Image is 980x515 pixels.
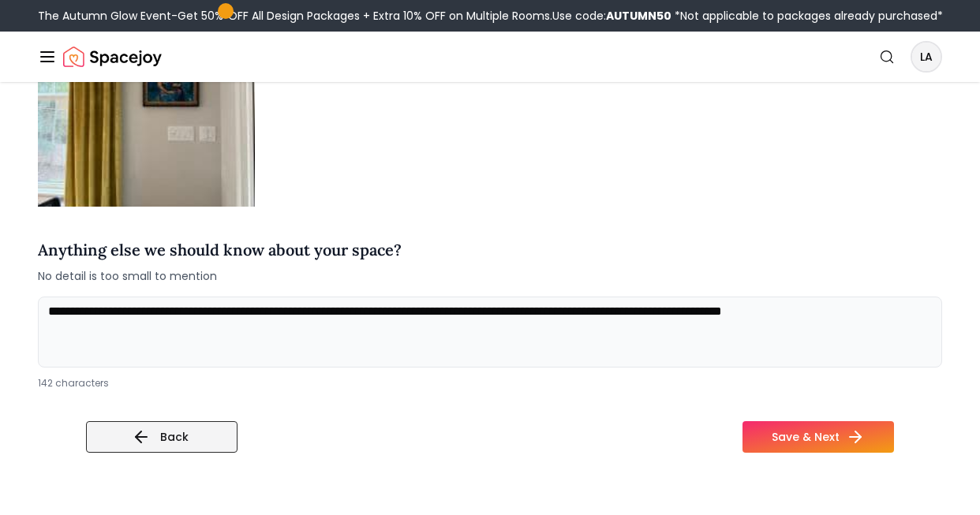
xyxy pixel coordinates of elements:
[911,41,942,73] button: LA
[63,41,162,73] img: Spacejoy Logo
[671,8,943,24] span: *Not applicable to packages already purchased*
[912,43,941,71] span: LA
[38,8,943,24] div: The Autumn Glow Event-Get 50% OFF All Design Packages + Extra 10% OFF on Multiple Rooms.
[38,32,942,82] nav: Global
[742,421,894,453] button: Save & Next
[38,377,942,390] div: 142 characters
[38,268,402,284] span: No detail is too small to mention
[63,41,162,73] a: Spacejoy
[552,8,671,24] span: Use code:
[38,238,402,262] h4: Anything else we should know about your space?
[606,8,671,24] b: AUTUMN50
[86,421,238,453] button: Back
